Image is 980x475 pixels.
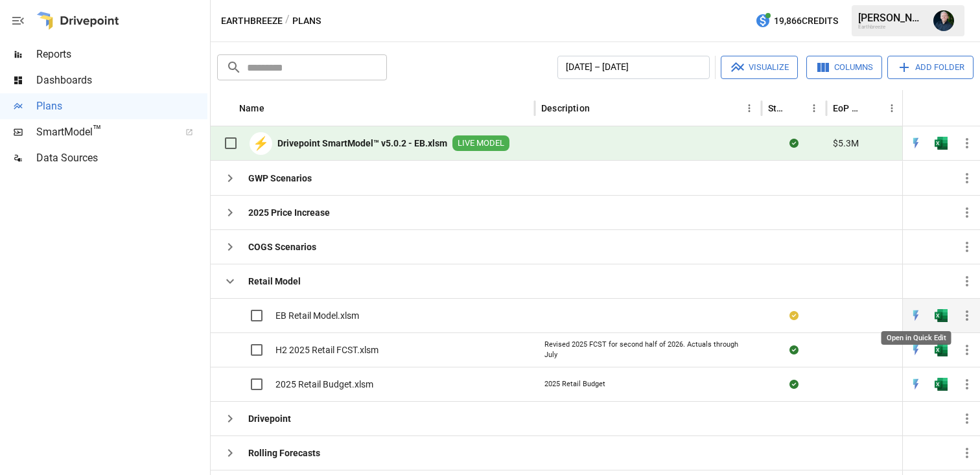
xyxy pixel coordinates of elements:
[881,331,951,345] div: Open in Quick Edit
[544,340,752,360] div: Revised 2025 FCST for second half of 2026. Actuals through July
[36,124,171,140] span: SmartModel
[266,99,284,117] button: Sort
[909,137,922,150] div: Open in Quick Edit
[909,343,922,356] img: quick-edit-flash.b8aec18c.svg
[789,343,799,356] div: Sync complete
[221,13,283,29] button: Earthbreeze
[36,98,207,114] span: Plans
[935,309,948,322] div: Open in Excel
[36,150,207,166] span: Data Sources
[935,309,948,322] img: excel-icon.76473adf.svg
[933,10,954,31] img: Tom Ferguson
[909,378,922,391] img: quick-edit-flash.b8aec18c.svg
[36,73,207,88] span: Dashboards
[248,206,330,219] b: 2025 Price Increase
[248,412,291,425] b: Drivepoint
[789,309,799,322] div: Your plan has changes in Excel that are not reflected in the Drivepoint Data Warehouse, select "S...
[909,309,922,322] div: Open in Quick Edit
[935,343,948,356] div: Open in Excel
[248,240,316,253] b: COGS Scenarios
[883,99,901,117] button: EoP Cash column menu
[962,99,980,117] button: Sort
[805,99,823,117] button: Status column menu
[806,56,882,79] button: Columns
[789,378,799,391] div: Sync complete
[248,446,320,459] b: Rolling Forecasts
[740,99,758,117] button: Description column menu
[277,137,447,150] b: Drivepoint SmartModel™ v5.0.2 - EB.xlsm
[909,309,922,322] img: quick-edit-flash.b8aec18c.svg
[275,343,379,356] span: H2 2025 Retail FCST.xlsm
[926,3,962,39] button: Tom Ferguson
[909,137,922,150] img: quick-edit-flash.b8aec18c.svg
[774,13,838,29] span: 19,866 Credits
[833,103,863,113] div: EoP Cash
[833,137,859,150] span: $5.3M
[935,378,948,391] div: Open in Excel
[858,24,926,30] div: Earthbreeze
[935,378,948,391] img: excel-icon.76473adf.svg
[285,13,290,29] div: /
[557,56,710,79] button: [DATE] – [DATE]
[858,12,926,24] div: [PERSON_NAME]
[768,103,786,113] div: Status
[789,137,799,150] div: Sync complete
[452,137,509,150] span: LIVE MODEL
[591,99,609,117] button: Sort
[721,56,798,79] button: Visualize
[909,378,922,391] div: Open in Quick Edit
[541,103,590,113] div: Description
[887,56,974,79] button: Add Folder
[250,132,272,155] div: ⚡
[36,47,207,62] span: Reports
[865,99,883,117] button: Sort
[275,309,359,322] span: EB Retail Model.xlsm
[248,275,301,288] b: Retail Model
[275,378,373,391] span: 2025 Retail Budget.xlsm
[248,172,312,185] b: GWP Scenarios
[935,343,948,356] img: excel-icon.76473adf.svg
[935,137,948,150] div: Open in Excel
[93,122,102,139] span: ™
[750,9,843,33] button: 19,866Credits
[935,137,948,150] img: excel-icon.76473adf.svg
[909,343,922,356] div: Open in Quick Edit
[787,99,805,117] button: Sort
[544,379,605,389] div: 2025 Retail Budget
[239,103,264,113] div: Name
